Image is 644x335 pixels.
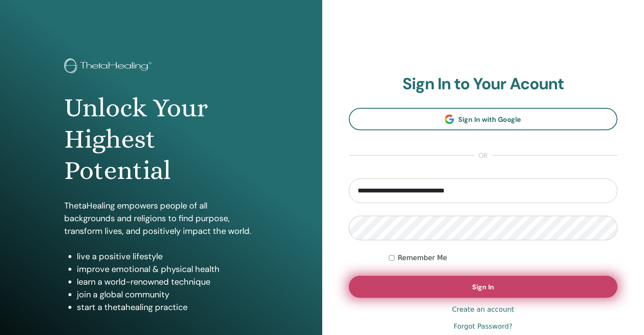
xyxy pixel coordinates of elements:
span: Sign In [472,283,494,291]
p: ThetaHealing empowers people of all backgrounds and religions to find purpose, transform lives, a... [64,199,258,237]
li: improve emotional & physical health [77,263,258,275]
li: join a global community [77,288,258,301]
li: live a positive lifestyle [77,250,258,263]
span: or [474,151,492,161]
h1: Unlock Your Highest Potential [64,92,258,187]
span: Sign In with Google [458,115,521,124]
li: start a thetahealing practice [77,301,258,313]
a: Forgot Password? [454,321,512,332]
a: Create an account [452,305,514,315]
label: Remember Me [398,253,447,263]
div: Keep me authenticated indefinitely or until I manually logout [389,253,617,263]
h2: Sign In to Your Acount [349,74,618,94]
li: learn a world-renowned technique [77,275,258,288]
a: Sign In with Google [349,108,618,130]
button: Sign In [349,276,618,298]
